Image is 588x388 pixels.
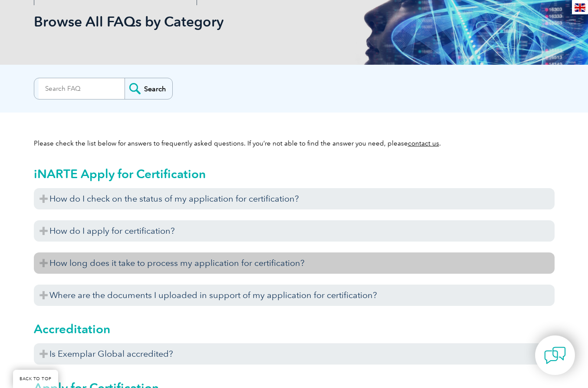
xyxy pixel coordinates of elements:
h3: How do I apply for certification? [34,220,555,242]
img: en [575,3,585,12]
h3: Is Exemplar Global accredited? [34,343,555,365]
h3: Where are the documents I uploaded in support of my application for certification? [34,285,555,306]
h1: Browse All FAQs by Category [34,13,367,30]
h3: How long does it take to process my application for certification? [34,252,555,274]
a: BACK TO TOP [13,370,58,388]
input: Search FAQ [39,78,125,99]
h2: Accreditation [34,322,555,336]
a: contact us [408,139,439,147]
p: Please check the list below for answers to frequently asked questions. If you’re not able to find... [34,139,555,148]
img: contact-chat.png [544,345,566,366]
input: Search [125,78,172,99]
h3: How do I check on the status of my application for certification? [34,188,555,209]
h2: iNARTE Apply for Certification [34,167,555,181]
